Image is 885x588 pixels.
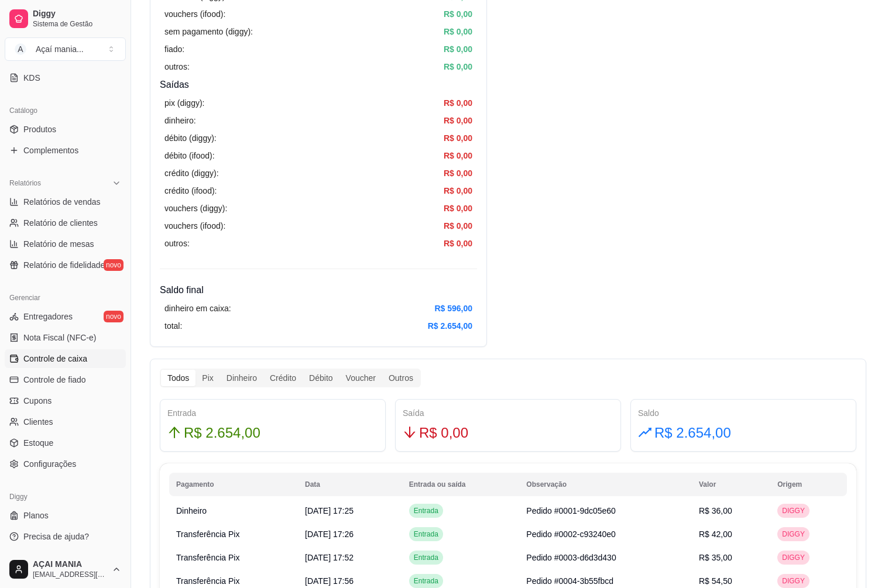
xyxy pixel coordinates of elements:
[195,370,219,386] div: Pix
[164,132,217,145] article: débito (diggy):
[444,167,472,180] article: R$ 0,00
[5,455,126,473] a: Configurações
[780,553,807,562] span: DIGGY
[444,114,472,127] article: R$ 0,00
[23,145,78,156] span: Complementos
[403,425,417,439] span: arrow-down
[5,307,126,326] a: Entregadoresnovo
[23,238,94,250] span: Relatório de mesas
[160,78,477,92] h4: Saídas
[23,353,87,365] span: Controle de caixa
[411,576,441,586] span: Entrada
[411,553,441,562] span: Entrada
[780,576,807,586] span: DIGGY
[305,529,354,539] span: [DATE] 17:26
[164,219,225,232] article: vouchers (ifood):
[169,473,298,496] th: Pagamento
[23,510,49,521] span: Planos
[23,374,86,386] span: Controle de fiado
[33,19,121,29] span: Sistema de Gestão
[23,395,52,407] span: Cupons
[638,425,652,439] span: rise
[5,120,126,139] a: Produtos
[164,302,231,315] article: dinheiro em caixa:
[33,570,107,579] span: [EMAIL_ADDRESS][DOMAIN_NAME]
[9,178,41,188] span: Relatórios
[36,43,84,55] div: Açaí mania ...
[167,425,181,439] span: arrow-up
[164,8,225,20] article: vouchers (ifood):
[519,473,692,496] th: Observação
[444,8,472,20] article: R$ 0,00
[5,288,126,307] div: Gerenciar
[23,217,98,229] span: Relatório de clientes
[5,37,126,61] button: Select a team
[780,506,807,515] span: DIGGY
[444,43,472,56] article: R$ 0,00
[780,529,807,539] span: DIGGY
[15,43,26,55] span: A
[699,576,732,586] span: R$ 54,50
[164,237,190,250] article: outros:
[5,349,126,368] a: Controle de caixa
[5,434,126,452] a: Estoque
[23,332,96,343] span: Nota Fiscal (NFC-e)
[526,576,613,586] span: Pedido #0004-3b55fbcd
[161,370,195,386] div: Todos
[176,553,239,562] span: Transferência Pix
[33,559,107,570] span: AÇAI MANIA
[444,184,472,197] article: R$ 0,00
[5,5,126,33] a: DiggySistema de Gestão
[305,506,354,515] span: [DATE] 17:25
[5,214,126,232] a: Relatório de clientes
[305,553,354,562] span: [DATE] 17:52
[5,555,126,583] button: AÇAI MANIA[EMAIL_ADDRESS][DOMAIN_NAME]
[263,370,303,386] div: Crédito
[5,141,126,160] a: Complementos
[403,407,613,419] div: Saída
[428,319,472,332] article: R$ 2.654,00
[23,531,89,542] span: Precisa de ajuda?
[5,68,126,87] a: KDS
[164,184,217,197] article: crédito (ifood):
[526,529,616,539] span: Pedido #0002-c93240e0
[23,437,53,449] span: Estoque
[220,370,263,386] div: Dinheiro
[444,237,472,250] article: R$ 0,00
[402,473,520,496] th: Entrada ou saída
[444,60,472,73] article: R$ 0,00
[164,202,227,215] article: vouchers (diggy):
[23,416,53,428] span: Clientes
[164,25,253,38] article: sem pagamento (diggy):
[23,72,40,84] span: KDS
[298,473,402,496] th: Data
[164,60,190,73] article: outros:
[305,576,354,586] span: [DATE] 17:56
[5,412,126,431] a: Clientes
[5,101,126,120] div: Catálogo
[444,202,472,215] article: R$ 0,00
[5,192,126,211] a: Relatórios de vendas
[5,527,126,546] a: Precisa de ajuda?
[382,370,420,386] div: Outros
[184,422,260,444] span: R$ 2.654,00
[444,97,472,109] article: R$ 0,00
[23,458,76,470] span: Configurações
[434,302,472,315] article: R$ 596,00
[23,196,101,208] span: Relatórios de vendas
[164,97,204,109] article: pix (diggy):
[526,553,616,562] span: Pedido #0003-d6d3d430
[23,311,73,322] span: Entregadores
[526,506,616,515] span: Pedido #0001-9dc05e60
[33,9,121,19] span: Diggy
[23,259,105,271] span: Relatório de fidelidade
[444,219,472,232] article: R$ 0,00
[164,149,215,162] article: débito (ifood):
[638,407,849,419] div: Saldo
[5,487,126,506] div: Diggy
[654,422,731,444] span: R$ 2.654,00
[419,422,468,444] span: R$ 0,00
[5,328,126,347] a: Nota Fiscal (NFC-e)
[164,167,219,180] article: crédito (diggy):
[164,319,182,332] article: total:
